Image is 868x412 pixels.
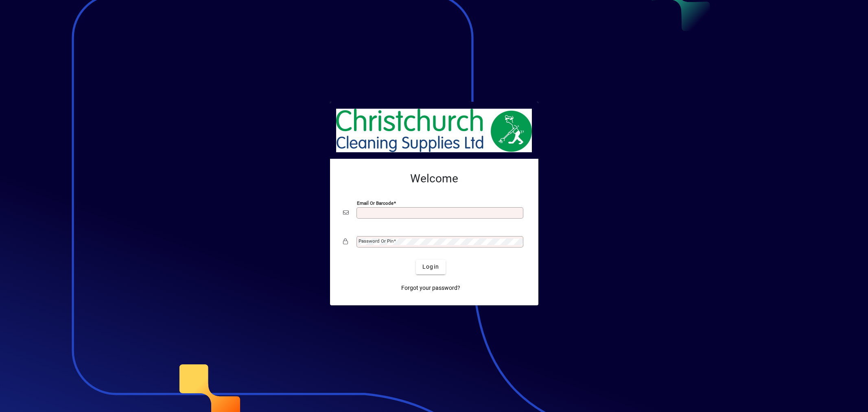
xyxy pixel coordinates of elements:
a: Forgot your password? [398,281,464,296]
button: Login [416,260,446,274]
mat-label: Password or Pin [359,238,394,244]
mat-label: Email or Barcode [357,200,394,206]
span: Forgot your password? [401,284,460,292]
h2: Welcome [343,172,525,186]
span: Login [422,263,439,271]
